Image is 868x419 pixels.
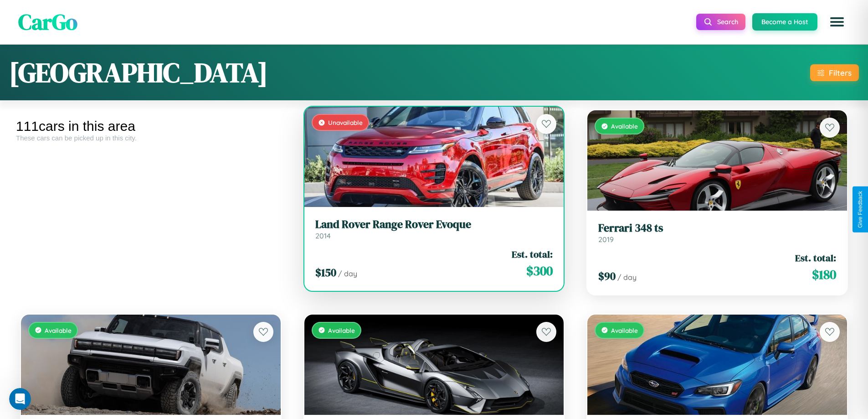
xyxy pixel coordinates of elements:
[315,218,553,231] h3: Land Rover Range Rover Evoque
[315,265,336,280] span: $ 150
[598,222,836,244] a: Ferrari 348 ts2019
[512,248,553,261] span: Est. total:
[526,262,553,280] span: $ 300
[717,18,738,26] span: Search
[752,13,817,31] button: Become a Host
[611,326,638,334] span: Available
[617,273,637,282] span: / day
[812,265,836,284] span: $ 180
[598,222,836,235] h3: Ferrari 348 ts
[611,122,638,130] span: Available
[829,68,852,78] div: Filters
[328,119,363,126] span: Unavailable
[16,119,286,134] div: 111 cars in this area
[315,218,553,240] a: Land Rover Range Rover Evoque2014
[16,134,286,142] div: These cars can be picked up in this city.
[45,326,72,334] span: Available
[696,14,745,30] button: Search
[328,326,355,334] span: Available
[795,251,836,264] span: Est. total:
[9,54,268,91] h1: [GEOGRAPHIC_DATA]
[598,235,614,244] span: 2019
[810,64,859,81] button: Filters
[598,269,616,284] span: $ 90
[338,269,357,278] span: / day
[315,231,331,240] span: 2014
[857,191,863,228] div: Give Feedback
[9,388,31,410] iframe: Intercom live chat
[18,7,77,37] span: CarGo
[824,9,850,35] button: Open menu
